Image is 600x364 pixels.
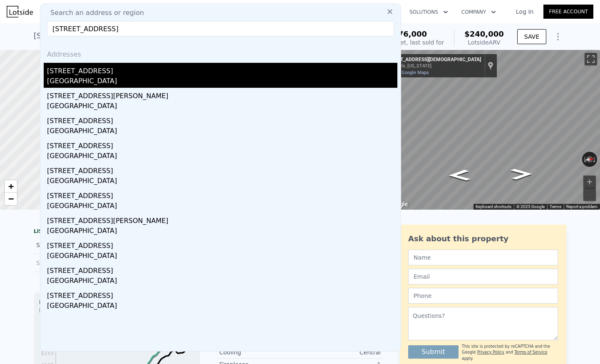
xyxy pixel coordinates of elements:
[516,204,545,209] span: © 2025 Google
[408,288,558,304] input: Phone
[583,176,596,188] button: Zoom in
[462,344,558,362] div: This site is protected by reCAPTCHA and the Google and apply.
[582,152,587,167] button: Rotate counterclockwise
[583,188,596,201] button: Zoom out
[39,298,195,306] div: Median Sale
[585,53,597,65] button: Toggle fullscreen view
[384,70,429,75] a: View on Google Maps
[501,166,542,183] path: Go North, Church St
[8,193,14,204] span: −
[7,6,33,17] img: Lotside
[464,30,504,38] span: $240,000
[543,5,593,19] a: Free Account
[47,287,397,301] div: [STREET_ADDRESS]
[219,348,300,357] div: Cooling
[47,113,397,126] div: [STREET_ADDRESS]
[47,126,397,138] div: [GEOGRAPHIC_DATA]
[455,5,503,20] button: Company
[408,233,558,245] div: Ask about this property
[5,180,17,193] a: Zoom in
[47,138,397,151] div: [STREET_ADDRESS]
[517,29,546,44] button: SAVE
[488,61,493,70] a: Show location on map
[47,88,397,101] div: [STREET_ADDRESS][PERSON_NAME]
[476,204,511,210] button: Keyboard shortcuts
[408,269,558,285] input: Email
[47,213,397,226] div: [STREET_ADDRESS][PERSON_NAME]
[376,38,444,47] div: Off Market, last sold for
[36,240,110,250] div: Sold
[47,21,394,36] input: Enter an address, city, region, neighborhood or zip code
[47,163,397,176] div: [STREET_ADDRESS]
[439,167,479,183] path: Go South, Church St
[41,350,54,356] tspan: $153
[47,76,397,88] div: [GEOGRAPHIC_DATA]
[566,204,598,209] a: Report a problem
[393,30,427,38] span: $76,000
[550,204,561,209] a: Terms (opens in new tab)
[403,5,455,20] button: Solutions
[408,250,558,265] input: Name
[36,258,110,268] div: Sold
[408,345,459,359] button: Submit
[514,350,547,354] a: Terms of Service
[44,43,397,63] div: Addresses
[477,350,504,354] a: Privacy Policy
[47,151,397,163] div: [GEOGRAPHIC_DATA]
[47,276,397,287] div: [GEOGRAPHIC_DATA]
[47,251,397,262] div: [GEOGRAPHIC_DATA]
[47,188,397,201] div: [STREET_ADDRESS]
[47,262,397,276] div: [STREET_ADDRESS]
[5,193,17,205] a: Zoom out
[381,50,600,210] div: Map
[47,238,397,251] div: [STREET_ADDRESS]
[34,228,200,236] div: LISTING & SALE HISTORY
[44,8,144,18] span: Search an address or region
[300,348,381,357] div: Central
[384,63,481,69] div: Albemarle, [US_STATE]
[47,63,397,76] div: [STREET_ADDRESS]
[8,181,14,191] span: +
[506,7,543,16] a: Log In
[593,152,598,167] button: Rotate clockwise
[47,176,397,188] div: [GEOGRAPHIC_DATA]
[582,155,598,163] button: Reset the view
[47,301,397,312] div: [GEOGRAPHIC_DATA]
[47,201,397,213] div: [GEOGRAPHIC_DATA]
[34,30,278,42] div: [STREET_ADDRESS][DEMOGRAPHIC_DATA] , Albemarle , NC 28001
[39,306,117,319] div: Price per Square Foot
[464,38,504,47] div: Lotside ARV
[384,57,481,63] div: [STREET_ADDRESS][DEMOGRAPHIC_DATA]
[381,50,600,210] div: Street View
[550,28,566,45] button: Show Options
[47,101,397,113] div: [GEOGRAPHIC_DATA]
[47,226,397,238] div: [GEOGRAPHIC_DATA]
